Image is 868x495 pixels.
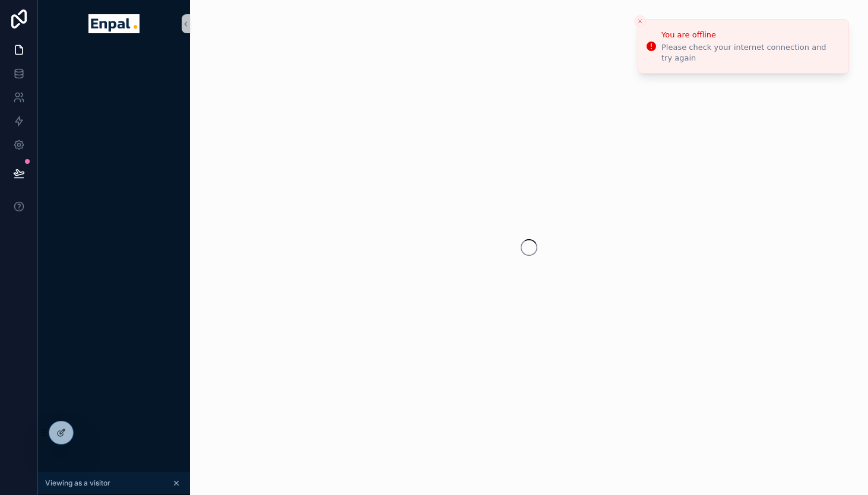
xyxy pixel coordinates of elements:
[88,14,139,33] img: App logo
[661,42,839,64] div: Please check your internet connection and try again
[634,15,646,27] button: Close toast
[45,478,110,488] span: Viewing as a visitor
[661,29,839,41] div: You are offline
[38,47,190,69] div: scrollable content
